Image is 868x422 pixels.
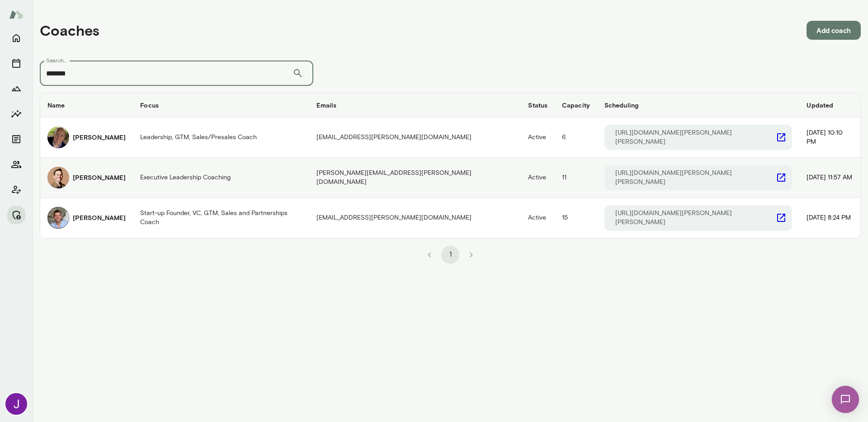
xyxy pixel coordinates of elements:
[521,198,555,238] td: Active
[40,22,99,39] h4: Coaches
[555,117,597,158] td: 6
[7,130,25,148] button: Documents
[615,209,776,227] p: [URL][DOMAIN_NAME][PERSON_NAME][PERSON_NAME]
[528,101,547,110] h6: Status
[309,158,521,198] td: [PERSON_NAME][EMAIL_ADDRESS][PERSON_NAME][DOMAIN_NAME]
[7,54,25,72] button: Sessions
[73,133,126,142] h6: [PERSON_NAME]
[799,158,860,198] td: [DATE] 11:57 AM
[47,167,69,188] img: David Mitchell
[7,29,25,47] button: Home
[7,80,25,98] button: Growth Plan
[799,198,860,238] td: [DATE] 8:24 PM
[316,101,514,110] h6: Emails
[309,198,521,238] td: [EMAIL_ADDRESS][PERSON_NAME][DOMAIN_NAME]
[73,173,126,182] h6: [PERSON_NAME]
[133,158,309,198] td: Executive Leadership Coaching
[47,127,69,148] img: David McPherson
[562,101,590,110] h6: Capacity
[807,21,861,40] button: Add coach
[807,101,853,110] h6: Updated
[9,6,24,23] img: Mento
[555,198,597,238] td: 15
[799,117,860,158] td: [DATE] 10:10 PM
[5,393,27,415] img: Jocelyn Grodin
[46,56,67,64] label: Search...
[7,105,25,123] button: Insights
[615,128,776,146] p: [URL][DOMAIN_NAME][PERSON_NAME][PERSON_NAME]
[73,213,126,222] h6: [PERSON_NAME]
[7,155,25,173] button: Members
[40,239,861,264] div: pagination
[47,101,126,110] h6: Name
[419,246,481,264] nav: pagination navigation
[140,101,302,110] h6: Focus
[40,94,860,238] table: coaches table
[47,207,69,229] img: David Sferlazza
[521,117,555,158] td: Active
[133,198,309,238] td: Start-up Founder, VC, GTM, Sales and Partnerships Coach
[555,158,597,198] td: 11
[7,181,25,199] button: Client app
[441,246,459,264] button: page 1
[615,169,776,187] p: [URL][DOMAIN_NAME][PERSON_NAME][PERSON_NAME]
[7,206,25,224] button: Manage
[309,117,521,158] td: [EMAIL_ADDRESS][PERSON_NAME][DOMAIN_NAME]
[521,158,555,198] td: Active
[133,117,309,158] td: Leadership, GTM, Sales/Presales Coach
[604,101,793,110] h6: Scheduling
